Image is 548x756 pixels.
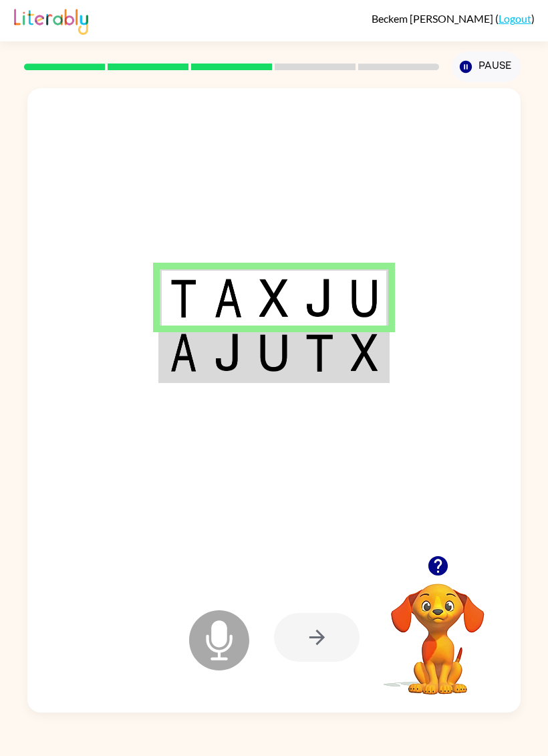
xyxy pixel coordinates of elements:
[372,12,535,25] div: ( )
[214,279,243,317] img: a
[214,334,243,372] img: j
[305,279,334,317] img: j
[371,563,505,697] video: Your browser must support playing .mp4 files to use Literably. Please try using another browser.
[259,279,289,317] img: x
[351,279,379,317] img: u
[452,51,521,82] button: Pause
[14,5,88,35] img: Literably
[499,12,531,25] a: Logout
[170,279,198,317] img: t
[170,334,198,372] img: a
[305,334,334,372] img: t
[372,12,495,25] span: Beckem [PERSON_NAME]
[259,334,289,372] img: u
[351,334,379,372] img: x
